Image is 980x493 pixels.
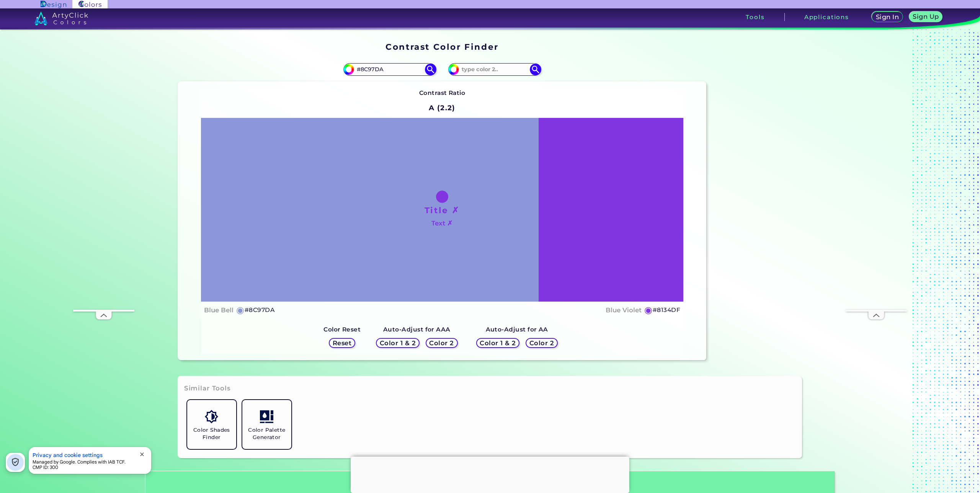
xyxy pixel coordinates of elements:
a: Color Shades Finder [184,397,239,452]
h5: #8C97DA [245,305,274,315]
img: logo_artyclick_colors_white.svg [34,11,88,25]
iframe: Advertisement [73,80,134,310]
h5: ◉ [644,305,653,315]
img: icon search [530,64,541,75]
h5: Color 2 [431,340,453,346]
a: Sign In [873,12,902,22]
h5: Color Shades Finder [190,426,233,441]
a: Sign Up [911,12,941,22]
iframe: Advertisement [846,80,907,310]
h5: Color Palette Generator [245,426,288,441]
input: type color 2.. [459,64,530,75]
h5: Sign In [877,14,898,20]
strong: Color Reset [323,326,361,333]
h3: Similar Tools [184,384,231,393]
h3: Applications [804,14,849,20]
h4: Blue Violet [606,305,642,316]
h3: Tools [746,14,764,20]
h5: Sign Up [914,14,938,20]
img: icon_color_shades.svg [205,410,218,423]
img: icon search [425,64,436,75]
h4: Blue Bell [204,305,234,316]
h5: Color 2 [531,340,553,346]
h5: ◉ [236,305,245,315]
h5: Color 1 & 2 [382,340,414,346]
img: ArtyClick Design logo [41,1,66,8]
iframe: Advertisement [709,39,805,364]
h1: Title ✗ [425,204,460,216]
a: Color Palette Generator [239,397,294,452]
h5: #8134DF [653,305,680,315]
strong: Auto-Adjust for AAA [383,326,451,333]
strong: Contrast Ratio [419,89,465,96]
h5: Color 1 & 2 [482,340,514,346]
h1: Contrast Color Finder [385,41,498,52]
h4: Text ✗ [431,218,452,229]
strong: Auto-Adjust for AA [486,326,548,333]
h5: Reset [333,340,351,346]
h2: A (2.2) [425,100,459,116]
img: icon_col_pal_col.svg [260,410,273,423]
iframe: Advertisement [351,457,629,491]
input: type color 1.. [354,64,425,75]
